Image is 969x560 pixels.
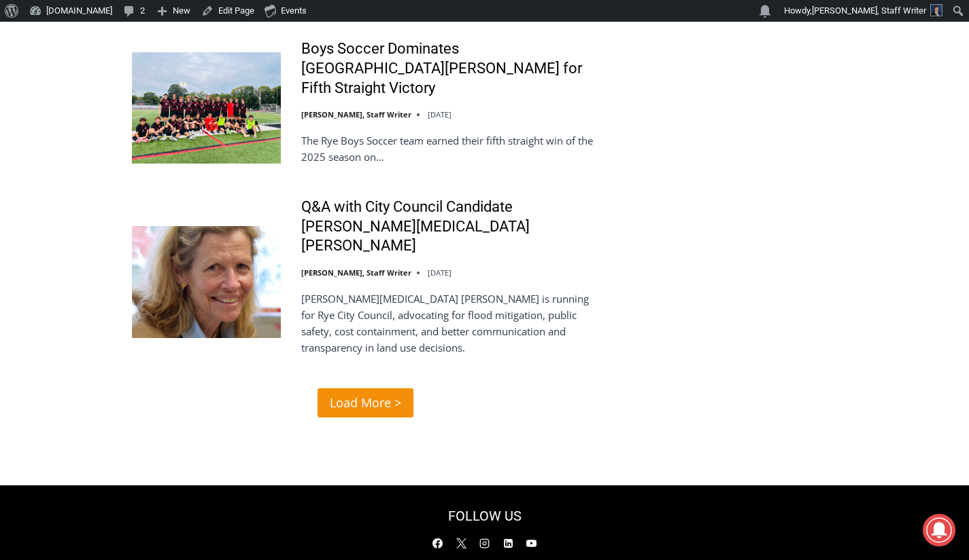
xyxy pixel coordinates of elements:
a: Load More > [318,388,413,417]
a: Q&A with City Council Candidate [PERSON_NAME][MEDICAL_DATA] [PERSON_NAME] [301,198,600,256]
a: X [451,533,471,553]
a: Facebook [428,533,448,553]
a: Boys Soccer Dominates [GEOGRAPHIC_DATA][PERSON_NAME] for Fifth Straight Victory [301,39,600,98]
p: The Rye Boys Soccer team earned their fifth straight win of the 2025 season on… [301,132,600,165]
time: [DATE] [428,109,452,119]
p: [PERSON_NAME][MEDICAL_DATA] [PERSON_NAME] is running for Rye City Council, advocating for flood m... [301,291,600,356]
img: Boys Soccer Dominates Port Chester for Fifth Straight Victory [132,52,281,164]
img: Q&A with City Council Candidate Robin Thrush Jovanovich [132,226,281,337]
a: [PERSON_NAME], Staff Writer [301,109,411,119]
a: Instagram [475,533,495,553]
a: YouTube [522,533,542,553]
span: [PERSON_NAME], Staff Writer [812,5,926,16]
h2: FOLLOW US [371,506,599,526]
img: Charlie Morris headshot PROFESSIONAL HEADSHOT [930,4,942,16]
time: [DATE] [428,267,452,278]
span: Load More > [330,393,401,413]
a: [PERSON_NAME], Staff Writer [301,267,411,278]
a: Linkedin [498,533,518,553]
